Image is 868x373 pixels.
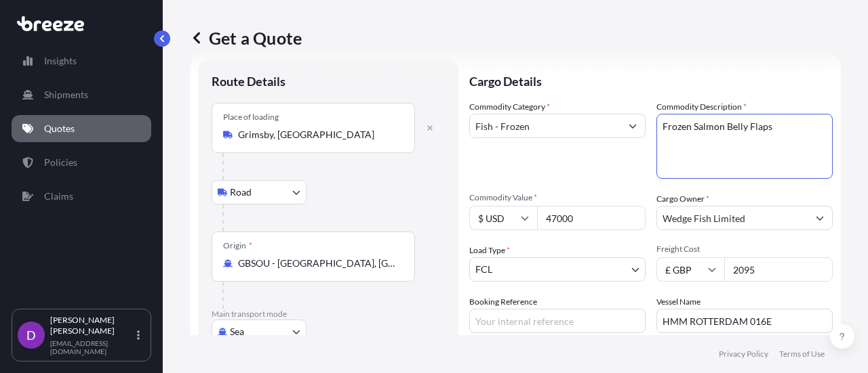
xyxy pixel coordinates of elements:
[12,47,151,74] a: Insights
[470,114,620,138] input: Select a commodity type
[656,295,701,309] label: Vessel Name
[238,128,398,141] input: Place of loading
[212,180,307,204] button: Select transport
[469,244,510,257] span: Load Type
[50,339,134,355] p: [EMAIL_ADDRESS][DOMAIN_NAME]
[44,88,88,102] p: Shipments
[656,244,833,255] span: Freight Cost
[238,257,398,270] input: Origin
[469,295,537,309] label: Booking Reference
[469,309,646,333] input: Your internal reference
[656,100,747,114] label: Commodity Description
[12,81,151,108] a: Shipments
[26,328,36,342] span: D
[50,315,134,336] p: [PERSON_NAME] [PERSON_NAME]
[656,192,709,206] label: Cargo Owner
[724,257,833,282] input: Enter amount
[223,112,279,123] div: Place of loading
[537,206,646,230] input: Type amount
[44,122,75,135] p: Quotes
[212,320,307,344] button: Select transport
[808,206,832,230] button: Show suggestions
[475,263,492,276] span: FCL
[656,114,833,179] textarea: Frozen Salmon Heads and Belly Flaps
[44,190,73,203] p: Claims
[469,192,646,203] span: Commodity Value
[469,257,646,282] button: FCL
[469,100,550,114] label: Commodity Category
[190,27,302,49] p: Get a Quote
[656,309,833,333] input: Enter name
[44,156,77,169] p: Policies
[12,115,151,142] a: Quotes
[657,206,808,230] input: Full name
[719,349,768,359] a: Privacy Policy
[212,73,285,89] p: Route Details
[620,114,645,138] button: Show suggestions
[223,240,252,251] div: Origin
[230,325,244,338] span: Sea
[44,54,77,68] p: Insights
[469,60,833,100] p: Cargo Details
[230,185,252,199] span: Road
[779,349,825,359] a: Terms of Use
[12,149,151,176] a: Policies
[12,183,151,210] a: Claims
[212,309,445,320] p: Main transport mode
